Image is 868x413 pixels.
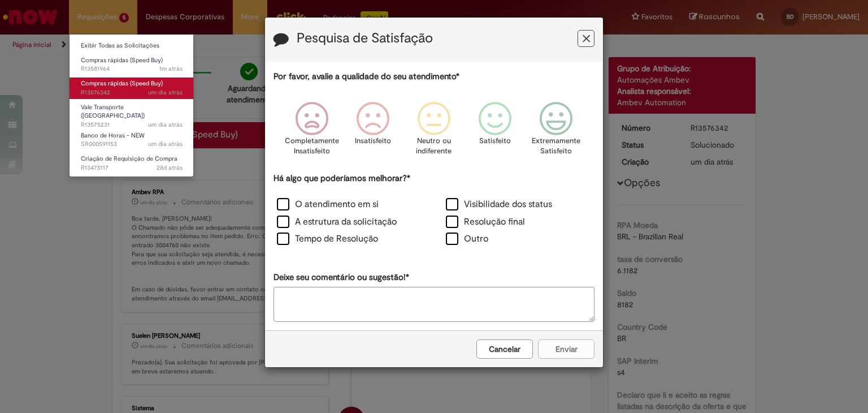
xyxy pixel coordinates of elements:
[285,136,339,157] p: Completamente Insatisfeito
[446,198,552,211] label: Visibilidade dos status
[81,88,183,97] span: R13576342
[344,93,402,171] div: Insatisfeito
[405,93,463,171] div: Neutro ou indiferente
[479,136,511,147] p: Satisfeito
[157,164,183,172] span: 28d atrás
[81,64,183,74] span: R13581964
[476,339,533,359] button: Cancelar
[277,198,379,211] label: O atendimento em si
[81,164,183,173] span: R13475117
[159,64,183,73] time: 30/09/2025 14:38:14
[70,54,194,75] a: Aberto R13581964 : Compras rápidas (Speed Buy)
[157,164,183,172] time: 03/09/2025 08:36:32
[81,140,183,149] span: SR000591153
[70,130,194,150] a: Aberto SR000591153 : Banco de Horas - NEW
[70,78,194,98] a: Aberto R13576342 : Compras rápidas (Speed Buy)
[70,101,194,126] a: Aberto R13575231 : Vale Transporte (VT)
[274,272,409,283] label: Deixe seu comentário ou sugestão!*
[446,216,525,229] label: Resolução final
[81,103,145,121] span: Vale Transporte ([GEOGRAPHIC_DATA])
[414,136,454,157] p: Neutro ou indiferente
[148,88,183,97] span: um dia atrás
[283,93,340,171] div: Completamente Insatisfeito
[81,121,183,130] span: R13575231
[70,40,194,52] a: Exibir Todas as Solicitações
[69,34,194,177] ul: Requisições
[277,233,378,246] label: Tempo de Resolução
[277,216,397,229] label: A estrutura da solicitação
[148,140,183,148] span: um dia atrás
[81,154,177,163] span: Criação de Requisição de Compra
[148,121,183,129] span: um dia atrás
[81,56,163,64] span: Compras rápidas (Speed Buy)
[297,31,433,46] label: Pesquisa de Satisfação
[274,173,594,249] div: Há algo que poderíamos melhorar?*
[532,136,580,157] p: Extremamente Satisfeito
[148,88,183,97] time: 29/09/2025 11:50:35
[466,93,524,171] div: Satisfeito
[70,153,194,174] a: Aberto R13475117 : Criação de Requisição de Compra
[81,131,145,140] span: Banco de Horas - NEW
[148,140,183,148] time: 29/09/2025 09:17:14
[148,121,183,129] time: 29/09/2025 09:18:09
[274,71,459,83] label: Por favor, avalie a qualidade do seu atendimento*
[527,93,585,171] div: Extremamente Satisfeito
[159,64,183,73] span: 1m atrás
[81,79,163,88] span: Compras rápidas (Speed Buy)
[355,136,391,147] p: Insatisfeito
[446,233,488,246] label: Outro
